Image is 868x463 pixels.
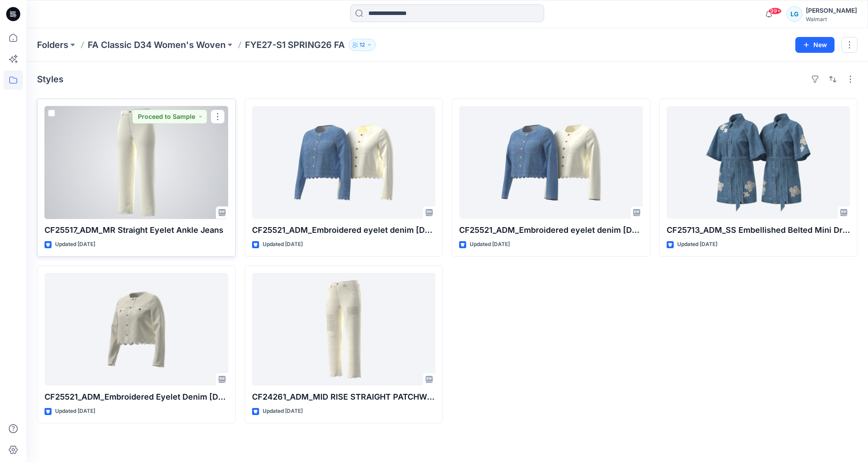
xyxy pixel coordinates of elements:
[459,106,643,219] a: CF25521_ADM_Embroidered eyelet denim lady jacket Opt3
[806,16,857,22] div: Walmart
[45,224,228,236] p: CF25517_ADM_MR Straight Eyelet Ankle Jeans
[252,106,436,219] a: CF25521_ADM_Embroidered eyelet denim lady jacket Opt2
[252,224,436,236] p: CF25521_ADM_Embroidered eyelet denim [DEMOGRAPHIC_DATA] jacket Opt2
[88,39,226,51] a: FA Classic D34 Women's Woven
[667,106,850,219] a: CF25713_ADM_SS Embellished Belted Mini Dress 05JUN25
[252,273,436,386] a: CF24261_ADM_MID RISE STRAIGHT PATCHWORK ANKLE JEAN
[45,391,228,403] p: CF25521_ADM_Embroidered Eyelet Denim [DEMOGRAPHIC_DATA] Jacket
[806,5,857,16] div: [PERSON_NAME]
[768,7,782,15] span: 99+
[45,273,228,386] a: CF25521_ADM_Embroidered Eyelet Denim Lady Jacket
[667,224,850,236] p: CF25713_ADM_SS Embellished Belted Mini Dress [DATE]
[459,224,643,236] p: CF25521_ADM_Embroidered eyelet denim [DEMOGRAPHIC_DATA] jacket Opt3
[360,40,365,50] p: 12
[786,6,802,22] div: LG
[37,74,63,85] h4: Styles
[252,391,436,403] p: CF24261_ADM_MID RISE STRAIGHT PATCHWORK ANKLE [PERSON_NAME]
[263,240,303,249] p: Updated [DATE]
[55,407,95,416] p: Updated [DATE]
[470,240,510,249] p: Updated [DATE]
[55,240,95,249] p: Updated [DATE]
[795,37,835,53] button: New
[349,39,376,51] button: 12
[37,39,68,51] a: Folders
[263,407,303,416] p: Updated [DATE]
[45,106,228,219] a: CF25517_ADM_MR Straight Eyelet Ankle Jeans
[677,240,717,249] p: Updated [DATE]
[245,39,345,51] p: FYE27-S1 SPRING26 FA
